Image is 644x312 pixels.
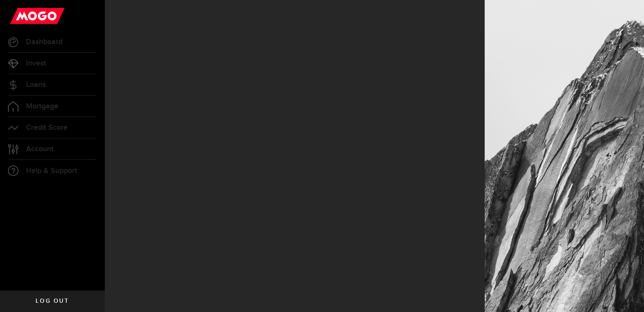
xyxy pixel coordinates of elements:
[26,124,68,131] span: Credit Score
[26,38,62,46] span: Dashboard
[26,102,58,110] span: Mortgage
[26,145,54,153] span: Account
[26,167,77,175] span: Help & Support
[36,298,69,304] span: Log out
[26,60,46,67] span: Invest
[26,81,46,89] span: Loans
